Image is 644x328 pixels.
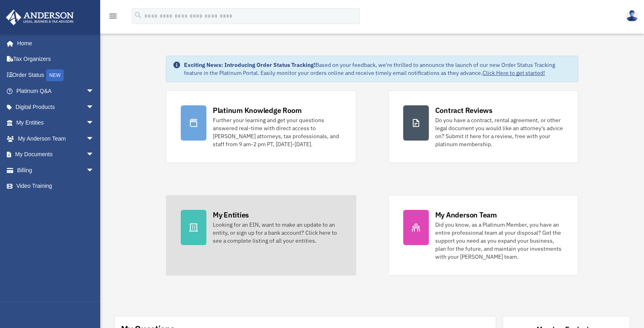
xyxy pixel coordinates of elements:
[6,67,106,83] a: Order StatusNEW
[86,131,102,147] span: arrow_drop_down
[435,116,564,148] div: Do you have a contract, rental agreement, or other legal document you would like an attorney's ad...
[435,210,497,220] div: My Anderson Team
[86,147,102,163] span: arrow_drop_down
[86,115,102,131] span: arrow_drop_down
[108,11,118,21] i: menu
[108,14,118,21] a: menu
[6,147,106,163] a: My Documentsarrow_drop_down
[6,131,106,147] a: My Anderson Teamarrow_drop_down
[482,69,545,76] a: Click Here to get started!
[213,221,341,245] div: Looking for an EIN, want to make an update to an entity, or sign up for a bank account? Click her...
[86,99,102,115] span: arrow_drop_down
[86,162,102,179] span: arrow_drop_down
[388,195,579,276] a: My Anderson Team Did you know, as a Platinum Member, you have an entire professional team at your...
[6,35,102,51] a: Home
[626,10,638,22] img: User Pic
[184,61,572,77] div: Based on your feedback, we're thrilled to announce the launch of our new Order Status Tracking fe...
[6,178,106,194] a: Video Training
[6,99,106,115] a: Digital Productsarrow_drop_down
[46,69,64,81] div: NEW
[166,91,356,163] a: Platinum Knowledge Room Further your learning and get your questions answered real-time with dire...
[184,61,315,68] strong: Exciting News: Introducing Order Status Tracking!
[6,162,106,178] a: Billingarrow_drop_down
[6,51,106,67] a: Tax Organizers
[6,83,106,99] a: Platinum Q&Aarrow_drop_down
[435,105,493,115] div: Contract Reviews
[213,116,341,148] div: Further your learning and get your questions answered real-time with direct access to [PERSON_NAM...
[6,115,106,131] a: My Entitiesarrow_drop_down
[213,105,302,115] div: Platinum Knowledge Room
[4,10,76,25] img: Anderson Advisors Platinum Portal
[86,83,102,100] span: arrow_drop_down
[213,210,249,220] div: My Entities
[166,195,356,276] a: My Entities Looking for an EIN, want to make an update to an entity, or sign up for a bank accoun...
[435,221,564,261] div: Did you know, as a Platinum Member, you have an entire professional team at your disposal? Get th...
[134,11,143,20] i: search
[388,91,579,163] a: Contract Reviews Do you have a contract, rental agreement, or other legal document you would like...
